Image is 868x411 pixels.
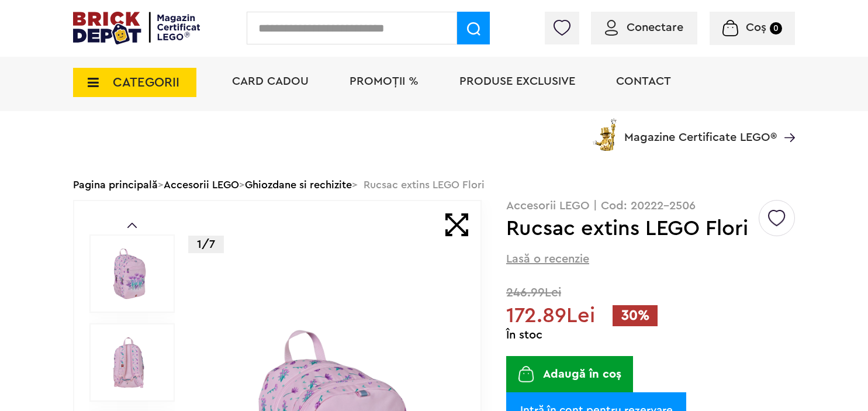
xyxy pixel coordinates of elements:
div: În stoc [506,329,795,341]
div: > > > Rucsac extins LEGO Flori [73,170,795,200]
span: Magazine Certificate LEGO® [624,116,777,143]
a: Card Cadou [232,75,309,87]
a: PROMOȚII % [350,75,419,87]
span: 246.99Lei [506,286,795,299]
a: Conectare [605,22,683,33]
span: 30% [613,305,658,326]
small: 0 [770,22,782,34]
span: 172.89Lei [506,305,595,326]
a: Ghiozdane si rechizite [245,179,352,190]
button: Adaugă în coș [506,356,633,392]
a: Produse exclusive [459,75,575,87]
img: Rucsac extins LEGO Flori [102,247,155,300]
a: Magazine Certificate LEGO® [777,116,795,128]
a: Prev [127,223,137,228]
span: Coș [746,22,766,33]
span: CATEGORII [113,76,179,89]
h1: Rucsac extins LEGO Flori [506,218,757,239]
span: Lasă o recenzie [506,251,589,267]
a: Accesorii LEGO [164,179,239,190]
p: 1/7 [188,236,224,253]
a: Pagina principală [73,179,158,190]
img: Rucsac extins LEGO Flori [102,336,155,389]
p: Accesorii LEGO | Cod: 20222-2506 [506,200,795,212]
span: Conectare [627,22,683,33]
a: Contact [616,75,671,87]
